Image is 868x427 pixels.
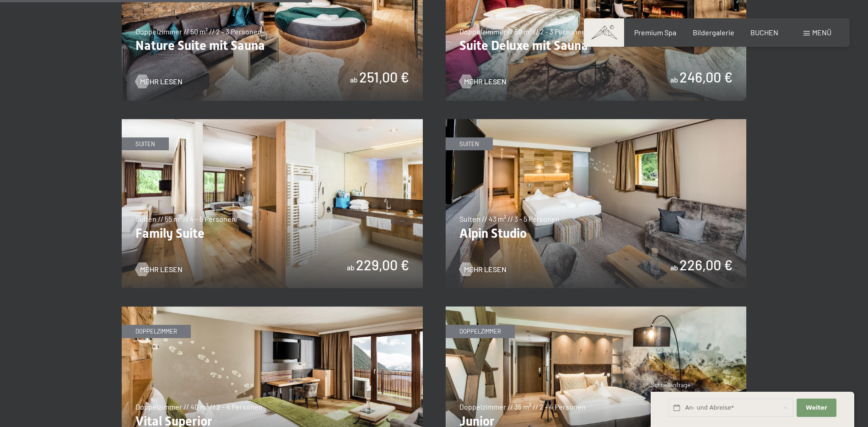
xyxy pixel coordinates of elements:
a: Junior [446,307,747,312]
span: Schnellanfrage [651,381,690,389]
span: Mehr Lesen [140,77,183,87]
span: Weiter [806,404,827,412]
a: Mehr Lesen [459,77,507,87]
button: Weiter [797,399,836,417]
a: Mehr Lesen [135,77,183,87]
span: Mehr Lesen [464,264,507,274]
a: Vital Superior [122,307,423,312]
span: Menü [812,28,831,37]
a: Premium Spa [634,28,676,37]
a: Mehr Lesen [135,264,183,274]
img: Alpin Studio [446,119,747,289]
a: Family Suite [122,120,423,125]
a: Alpin Studio [446,120,747,125]
img: Family Suite [122,119,423,289]
a: BUCHEN [750,28,778,37]
span: Mehr Lesen [140,264,183,274]
a: Mehr Lesen [459,264,507,274]
a: Bildergalerie [693,28,734,37]
span: Mehr Lesen [464,77,507,87]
